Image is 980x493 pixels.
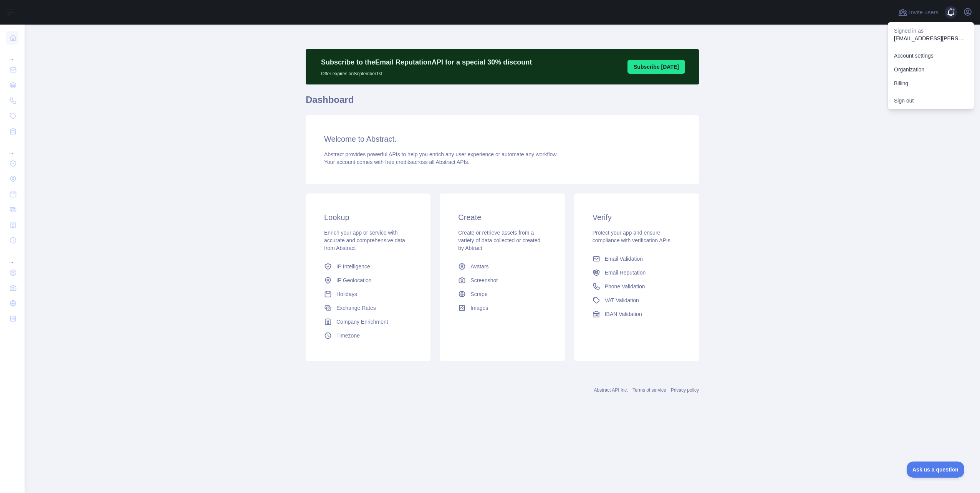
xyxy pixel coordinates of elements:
a: Scrape [455,287,549,301]
h3: Welcome to Abstract. [324,134,680,144]
a: Privacy policy [671,387,699,393]
a: Company Enrichment [321,315,415,329]
button: Subscribe [DATE] [627,60,685,74]
a: IP Intelligence [321,260,415,273]
a: Exchange Rates [321,301,415,315]
a: IBAN Validation [589,307,684,321]
h1: Dashboard [306,94,699,112]
a: IP Geolocation [321,273,415,287]
button: Sign out [888,94,974,108]
span: Screenshot [470,276,498,284]
span: Avatars [470,263,488,270]
span: Email Validation [605,255,643,263]
p: Subscribe to the Email Reputation API for a special 30 % discount [321,57,532,68]
a: Timezone [321,329,415,342]
div: ... [6,46,18,61]
span: free credits [385,159,412,165]
a: Email Validation [589,252,684,266]
span: Holidays [336,290,357,298]
span: Invite users [909,8,939,17]
a: Phone Validation [589,280,684,293]
span: Email Reputation [605,269,646,276]
h3: Lookup [324,212,412,223]
span: Protect your app and ensure compliance with verification APIs [593,230,670,243]
a: Organization [888,63,974,76]
p: Signed in as [894,27,968,35]
h3: Verify [593,212,680,223]
p: [EMAIL_ADDRESS][PERSON_NAME][DOMAIN_NAME] [894,35,968,42]
a: VAT Validation [589,293,684,307]
a: Email Reputation [589,266,684,280]
span: VAT Validation [605,296,639,304]
span: Phone Validation [605,283,645,290]
span: Timezone [336,332,360,339]
iframe: Toggle Customer Support [907,462,965,478]
span: IBAN Validation [605,310,642,318]
h3: Create [458,212,546,223]
a: Terms of service [632,387,666,393]
span: Abstract provides powerful APIs to help you enrich any user experience or automate any workflow. [324,151,558,157]
span: IP Intelligence [336,263,370,270]
span: Images [470,304,488,312]
div: ... [6,249,18,264]
span: Scrape [470,290,487,298]
a: Abstract API Inc. [594,387,628,393]
span: Exchange Rates [336,304,376,312]
span: Create or retrieve assets from a variety of data collected or created by Abtract [458,230,540,251]
span: Company Enrichment [336,318,388,326]
p: Offer expires on September 1st. [321,68,532,77]
button: Billing [888,76,974,90]
span: Enrich your app or service with accurate and comprehensive data from Abstract [324,230,405,251]
button: Invite users [897,6,940,18]
a: Holidays [321,287,415,301]
a: Images [455,301,549,315]
div: ... [6,140,18,155]
a: Account settings [888,49,974,63]
span: Your account comes with across all Abstract APIs. [324,159,469,165]
a: Screenshot [455,273,549,287]
span: IP Geolocation [336,276,372,284]
a: Avatars [455,260,549,273]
